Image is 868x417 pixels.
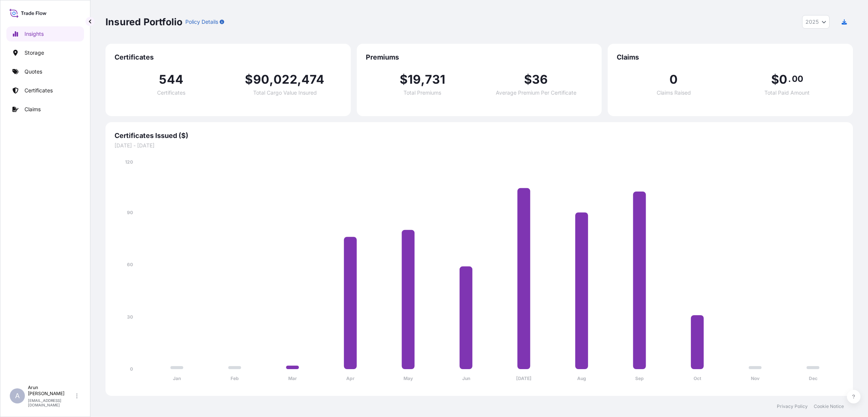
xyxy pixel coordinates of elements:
[346,376,355,381] tspan: Apr
[462,376,470,381] tspan: Jun
[6,102,84,117] a: Claims
[403,376,413,381] tspan: May
[24,87,53,94] p: Certificates
[28,385,75,397] p: Arun [PERSON_NAME]
[115,53,342,62] span: Certificates
[6,83,84,98] a: Certificates
[115,131,844,140] span: Certificates Issued ($)
[127,314,133,320] tspan: 30
[532,74,548,86] span: 36
[403,90,441,95] span: Total Premiums
[814,403,844,409] a: Cookie Notice
[669,74,678,86] span: 0
[297,74,301,86] span: ,
[777,403,808,409] a: Privacy Policy
[771,74,779,86] span: $
[105,16,182,28] p: Insured Portfolio
[24,106,41,113] p: Claims
[657,90,691,95] span: Claims Raised
[125,159,133,165] tspan: 120
[496,90,576,95] span: Average Premium Per Certificate
[577,376,586,381] tspan: Aug
[792,76,803,82] span: 00
[288,376,297,381] tspan: Mar
[764,90,810,95] span: Total Paid Amount
[6,26,84,41] a: Insights
[24,30,44,38] p: Insights
[6,64,84,79] a: Quotes
[805,18,819,26] span: 2025
[274,74,297,86] span: 022
[173,376,181,381] tspan: Jan
[788,76,791,82] span: .
[127,262,133,267] tspan: 60
[15,392,20,400] span: A
[421,74,425,86] span: ,
[127,210,133,215] tspan: 90
[694,376,701,381] tspan: Oct
[635,376,644,381] tspan: Sep
[245,74,253,86] span: $
[157,90,185,95] span: Certificates
[159,74,183,86] span: 544
[809,376,818,381] tspan: Dec
[516,376,532,381] tspan: [DATE]
[24,49,44,57] p: Storage
[751,376,760,381] tspan: Nov
[425,74,445,86] span: 731
[185,18,218,26] p: Policy Details
[231,376,239,381] tspan: Feb
[6,45,84,60] a: Storage
[400,74,408,86] span: $
[524,74,532,86] span: $
[253,90,317,95] span: Total Cargo Value Insured
[253,74,269,86] span: 90
[301,74,325,86] span: 474
[779,74,787,86] span: 0
[802,15,830,29] button: Year Selector
[115,142,844,149] span: [DATE] - [DATE]
[366,53,593,62] span: Premiums
[269,74,274,86] span: ,
[28,398,75,407] p: [EMAIL_ADDRESS][DOMAIN_NAME]
[24,68,42,75] p: Quotes
[130,366,133,372] tspan: 0
[408,74,421,86] span: 19
[617,53,844,62] span: Claims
